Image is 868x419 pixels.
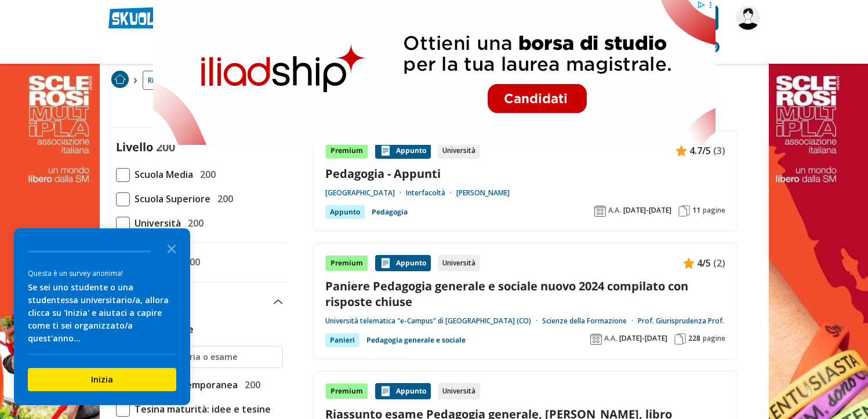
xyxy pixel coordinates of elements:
img: Home [111,71,129,88]
span: (2) [713,256,725,271]
img: Appunti contenuto [380,145,391,156]
span: pagine [703,334,725,343]
a: Home [111,71,129,90]
span: 228 [688,334,700,343]
a: Paniere Pedagogia generale e sociale nuovo 2024 compilato con risposte chiuse [325,278,725,309]
img: Appunti contenuto [380,257,391,269]
img: Pagine [674,333,686,345]
span: Università [130,216,181,231]
img: Apri e chiudi sezione [274,300,283,304]
span: Scuola Media [130,167,193,182]
a: Università telematica "e-Campus" di [GEOGRAPHIC_DATA] (CO) [325,316,542,326]
img: Appunti contenuto [683,257,695,269]
span: 200 [213,191,233,206]
a: Prof. Giurisprudenza Prof. [638,316,724,326]
span: 4/5 [697,256,711,271]
img: eleonoramaglia [736,6,760,30]
img: Appunti contenuto [380,385,391,397]
img: Appunti contenuto [675,145,687,156]
button: Inizia [28,368,176,391]
a: [GEOGRAPHIC_DATA] [325,188,406,198]
div: Panieri [325,333,359,347]
span: A.A. [604,334,617,343]
a: Scienze della Formazione [542,316,638,326]
a: Pedagogia [372,205,408,219]
a: [PERSON_NAME] [456,188,510,198]
div: Università [438,255,480,271]
img: Pagine [678,205,690,217]
a: Ricerca [143,71,177,90]
div: Appunto [375,383,431,399]
div: Appunto [375,143,431,159]
div: Università [438,383,480,399]
span: (3) [713,143,725,158]
span: 4.7/5 [689,143,711,158]
span: Scuola Superiore [130,191,210,206]
div: Se sei uno studente o una studentessa universitario/a, allora clicca su 'Inizia' e aiutaci a capi... [28,281,176,345]
div: Appunto [325,205,365,219]
div: Premium [325,255,368,271]
button: Close the survey [160,236,183,260]
span: 200 [195,167,216,182]
div: Premium [325,143,368,159]
a: Pedagogia - Appunti [325,166,725,181]
img: Anno accademico [594,205,606,217]
img: Anno accademico [590,333,602,345]
span: pagine [703,206,725,215]
div: Questa è un survey anonima! [28,268,176,279]
div: Appunto [375,255,431,271]
span: [DATE]-[DATE] [619,334,667,343]
a: Interfacoltà [406,188,456,198]
span: [DATE]-[DATE] [623,206,671,215]
div: Premium [325,383,368,399]
div: Survey [14,228,190,405]
div: Università [438,143,480,159]
span: 200 [183,216,204,231]
span: 11 [692,206,700,215]
span: 200 [240,377,260,392]
label: Livello [116,139,153,155]
span: 200 [156,139,175,155]
span: A.A. [608,206,621,215]
input: Ricerca materia o esame [136,351,277,363]
a: Pedagogia generale e sociale [366,333,466,347]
